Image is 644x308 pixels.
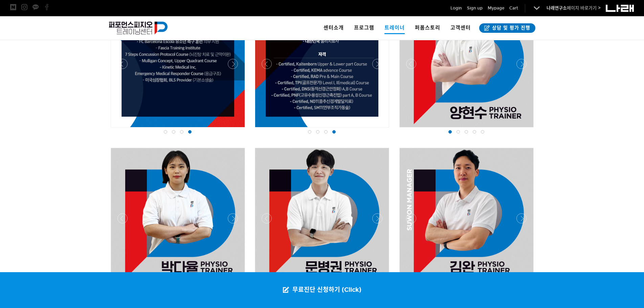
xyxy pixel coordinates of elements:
a: Sign up [467,5,483,11]
strong: 나래연구소 [547,5,567,11]
a: 나래연구소페이지 바로가기 > [547,5,601,11]
span: 고객센터 [450,25,471,31]
a: 퍼폼스토리 [410,16,445,40]
a: 센터소개 [318,16,349,40]
span: 프로그램 [354,25,374,31]
a: Cart [509,5,518,11]
span: 센터소개 [324,25,344,31]
a: 프로그램 [349,16,379,40]
a: 무료진단 신청하기 (Click) [276,272,368,308]
span: 상담 및 평가 진행 [490,25,530,31]
a: 상담 및 평가 진행 [479,23,535,33]
a: 트레이너 [379,16,410,40]
span: 트레이너 [384,22,405,34]
a: Login [450,5,462,11]
a: Mypage [488,5,504,11]
a: 고객센터 [445,16,476,40]
span: 퍼폼스토리 [415,25,440,31]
